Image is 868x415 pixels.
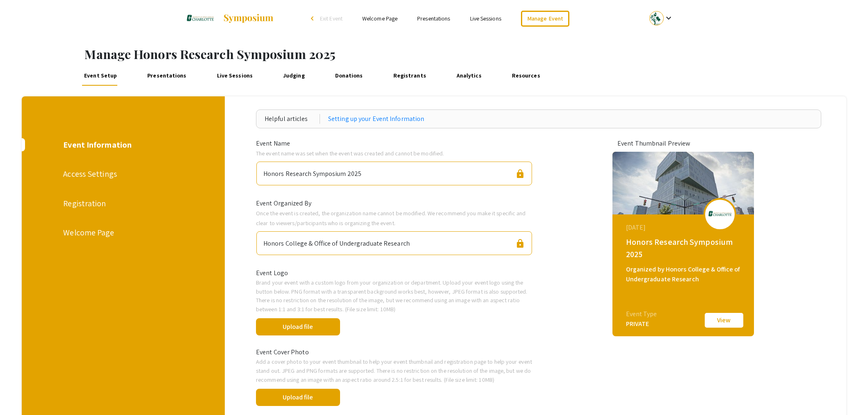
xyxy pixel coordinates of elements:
p: Add a cover photo to your event thumbnail to help your event thumbnail and registration page to h... [256,357,532,384]
img: Honors Research Symposium 2025 [186,8,215,29]
a: Manage Event [521,11,569,27]
span: lock [515,169,525,179]
a: Presentations [417,15,450,22]
div: arrow_back_ios [311,16,316,21]
h1: Manage Honors Research Symposium 2025 [85,47,868,62]
a: Judging [281,66,307,86]
a: Live Sessions [470,15,501,22]
button: View [704,312,745,329]
div: Event Cover Photo [250,347,539,357]
a: Resources [509,66,542,86]
a: Donations [333,66,365,86]
div: Event Information [63,139,182,151]
a: Presentations [145,66,189,86]
div: Access Settings [63,168,182,180]
span: done [347,317,367,336]
a: Live Sessions [215,66,255,86]
span: Once the event is created, the organization name cannot be modified. We recommend you make it spe... [256,209,526,227]
div: Honors Research Symposium 2025 [626,236,742,260]
img: 2025-honors-symposium_eventLogo_5c7a4f_.png [708,205,732,223]
span: Exit Event [320,15,343,22]
img: Symposium by ForagerOne [223,14,274,23]
a: Registrants [391,66,428,86]
div: Event Name [250,139,539,148]
div: Event Thumbnail Preview [617,139,749,148]
button: Upload file [256,389,340,406]
a: Honors Research Symposium 2025 [186,8,274,29]
div: Welcome Page [63,226,182,239]
mat-icon: Expand account dropdown [664,13,674,23]
div: Honors Research Symposium 2025 [263,165,361,179]
a: Setting up your Event Information [328,114,424,124]
a: Analytics [454,66,483,86]
p: Brand your event with a custom logo from your organization or department. Upload your event logo ... [256,278,532,313]
iframe: Chat [6,378,35,409]
div: Organized by Honors College & Office of Undergraduate Research [626,265,742,284]
span: lock [515,239,525,249]
div: Event Logo [250,268,539,278]
span: done [347,387,367,407]
span: The event name was set when the event was created and cannot be modified. [256,149,444,157]
button: Upload file [256,318,340,335]
div: [DATE] [626,223,742,233]
div: Honors College & Office of Undergraduate Research [263,235,410,249]
div: Registration [63,197,182,210]
div: Event Organized By [250,198,539,208]
a: Welcome Page [362,15,397,22]
a: Event Setup [82,66,119,86]
div: Event Type [626,309,657,319]
button: Expand account dropdown [641,9,682,27]
div: Helpful articles [265,114,320,124]
img: 2025-honors-symposium_eventCoverPhoto_a8f339__thumb.jpg [612,152,754,214]
div: PRIVATE [626,319,657,329]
